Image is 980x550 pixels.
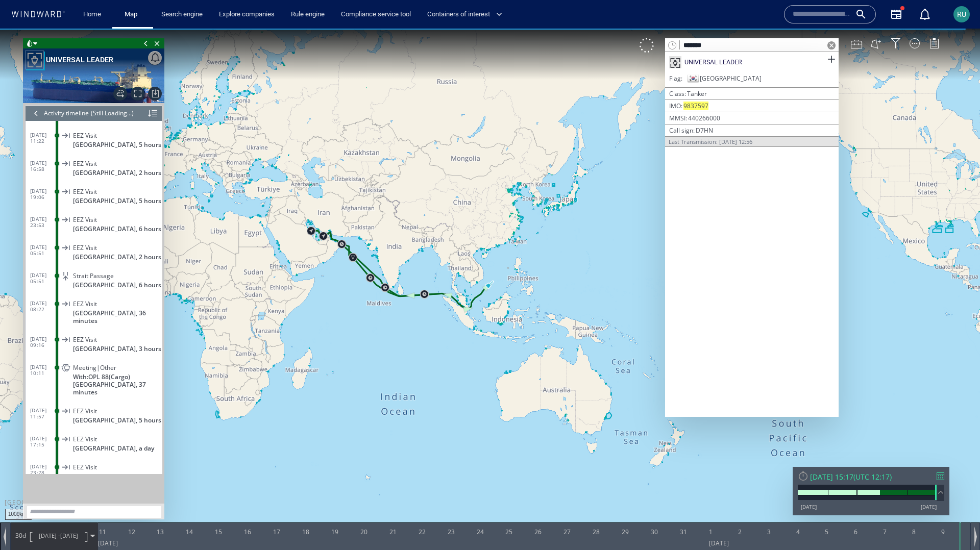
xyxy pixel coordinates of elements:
div: 19 [331,494,338,510]
dl: [DATE] 23:53EEZ Visit[GEOGRAPHIC_DATA], 6 hours [30,180,162,208]
button: Map [116,6,149,23]
div: 1000km [5,481,32,491]
div: UNIVERSAL LEADERActivity timeline(Still Loading...) [23,10,164,491]
dl: [DATE] 09:16EEZ Visit[GEOGRAPHIC_DATA], 3 hours [30,300,162,328]
span: Containers of interest [427,9,502,20]
span: [DATE] 23:53 [30,187,57,199]
div: Activity timeline [44,77,89,92]
span: [DATE] 11:22 [30,103,57,115]
div: 16 [244,494,251,510]
span: OPL 88 [88,344,109,352]
span: EEZ Visit [73,103,97,111]
a: Explore companies [215,6,279,23]
dl: [DATE] 11:22EEZ Visit[GEOGRAPHIC_DATA], 5 hours [30,96,162,124]
span: With: (Cargo) [73,344,130,352]
div: 5 [825,494,828,510]
span: Meeting|Other [73,335,116,343]
div: 9 [941,494,945,510]
dl: [DATE] 10:11Meeting|OtherWith:OPL 88(Cargo)[GEOGRAPHIC_DATA], 37 minutes [30,328,162,371]
span: [GEOGRAPHIC_DATA], 5 hours [73,112,161,120]
div: UNIVERSAL LEADERFlag[GEOGRAPHIC_DATA]ClassTankerIMO9837597MMSI440266000Call signD7HNLast Transmis... [665,23,839,118]
div: 2 [738,494,742,510]
div: [DATE] 15:17(UTC 12:17) [798,443,944,453]
mark: 9837597 [683,73,708,82]
span: EEZ Visit [73,271,97,279]
dl: [DATE] 08:22EEZ Visit[GEOGRAPHIC_DATA], 36 minutes [30,264,162,300]
dl: [DATE] 05:51Strait Passage[GEOGRAPHIC_DATA], 6 hours [30,236,162,264]
div: 23 [448,494,455,510]
span: [GEOGRAPHIC_DATA], a day [73,416,154,423]
div: 25 [505,494,512,510]
div: 1 [709,494,713,510]
div: 3 [767,494,771,510]
span: MMSI [669,85,688,94]
span: EEZ Visit [73,159,97,167]
button: Create an AOI. [870,10,881,21]
a: Home [79,6,105,23]
a: Search engine [157,6,207,23]
div: 20 [360,494,367,510]
span: [DATE] [60,503,78,511]
a: Rule engine [287,6,329,23]
span: [DATE] 08:22 [30,271,57,284]
span: [GEOGRAPHIC_DATA] [73,444,136,452]
button: Containers of interest [423,6,511,23]
a: Map [120,6,145,23]
div: 30 [651,494,658,510]
span: Path Length [13,503,28,511]
a: Compliance service tool [337,6,415,23]
div: 18 [302,494,309,510]
div: 24 [477,494,484,510]
span: [DATE] 11:57 [30,379,57,391]
div: [DATE] 15:17 [810,443,853,453]
span: UTC 12:17 [855,443,890,453]
span: EEZ Visit [73,187,97,195]
span: [DATE] 05:51 [30,243,57,256]
span: ( [853,443,855,453]
div: 15 [215,494,222,510]
span: [GEOGRAPHIC_DATA], 3 hours [73,316,161,324]
span: EEZ Visit [73,215,97,223]
span: 440266000 [688,85,720,94]
div: Click to show unselected vessels [640,10,654,24]
span: [GEOGRAPHIC_DATA], 6 hours [73,253,161,260]
span: [DATE] 16:58 [30,131,57,143]
div: 31 [680,494,687,510]
span: [DATE] 09:16 [30,307,57,319]
span: [GEOGRAPHIC_DATA], 36 minutes [73,281,162,296]
span: EEZ Visit [73,131,97,139]
span: Class [669,61,687,69]
span: [GEOGRAPHIC_DATA] [700,45,762,54]
span: D7HN [696,97,713,106]
span: UNIVERSAL LEADER [46,25,113,37]
div: Map Tools [851,10,862,21]
div: Last Transmission: [DATE] 12:56 [665,108,839,118]
span: [GEOGRAPHIC_DATA], 2 hours [73,140,161,148]
div: 12 [128,494,135,510]
span: [DATE] - [39,503,60,511]
span: [GEOGRAPHIC_DATA], 37 minutes [73,352,162,367]
div: Current time: Tue Sep 09 2025 15:23:50 GMT+0300 (Israel Daylight Time) [960,494,961,521]
span: EEZ Visit [73,379,97,386]
div: 29 [622,494,629,510]
div: 6 [854,494,857,510]
span: RU [957,10,966,18]
span: EEZ Visit [73,435,97,442]
span: [GEOGRAPHIC_DATA], 5 hours [73,168,161,176]
div: [DATE] [98,510,118,521]
dl: [DATE] 17:15EEZ Visit[GEOGRAPHIC_DATA], a day [30,399,162,428]
dl: [DATE] 16:58EEZ Visit[GEOGRAPHIC_DATA], 2 hours [30,124,162,152]
span: [DATE] 10:11 [30,335,57,347]
dl: [DATE] 23:28EEZ Visit[GEOGRAPHIC_DATA] [30,428,162,456]
div: [DATE] [709,510,729,521]
dl: [DATE] 05:51EEZ Visit[GEOGRAPHIC_DATA], 2 hours [30,208,162,236]
div: Time: Tue Sep 09 2025 15:17:49 GMT+0300 (Israel Daylight Time) [960,494,971,521]
span: [GEOGRAPHIC_DATA], 2 hours [73,224,161,232]
span: ) [890,443,892,453]
div: 11 [99,494,106,510]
